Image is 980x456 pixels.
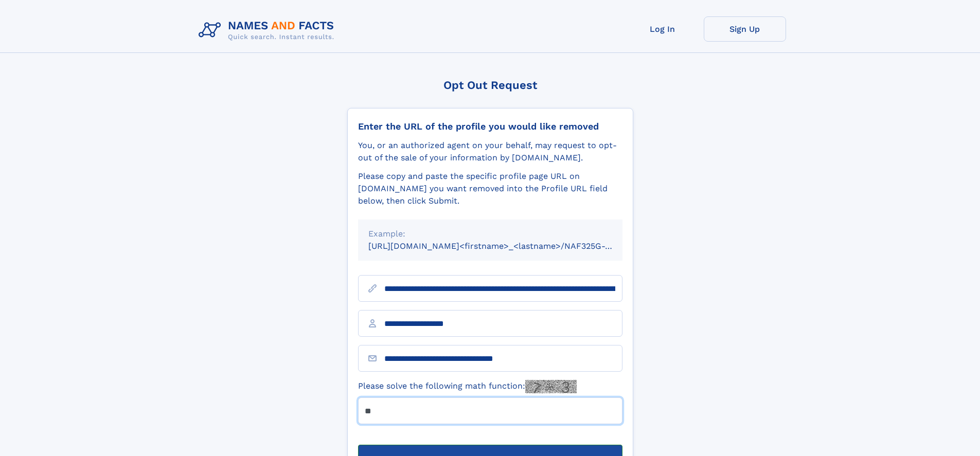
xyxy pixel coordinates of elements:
[347,79,633,92] div: Opt Out Request
[368,241,642,251] small: [URL][DOMAIN_NAME]<firstname>_<lastname>/NAF325G-xxxxxxxx
[358,139,622,164] div: You, or an authorized agent on your behalf, may request to opt-out of the sale of your informatio...
[358,170,622,207] div: Please copy and paste the specific profile page URL on [DOMAIN_NAME] you want removed into the Pr...
[621,16,704,42] a: Log In
[194,16,343,44] img: Logo Names and Facts
[704,16,786,42] a: Sign Up
[358,380,577,393] label: Please solve the following math function:
[358,121,622,132] div: Enter the URL of the profile you would like removed
[368,228,612,240] div: Example:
